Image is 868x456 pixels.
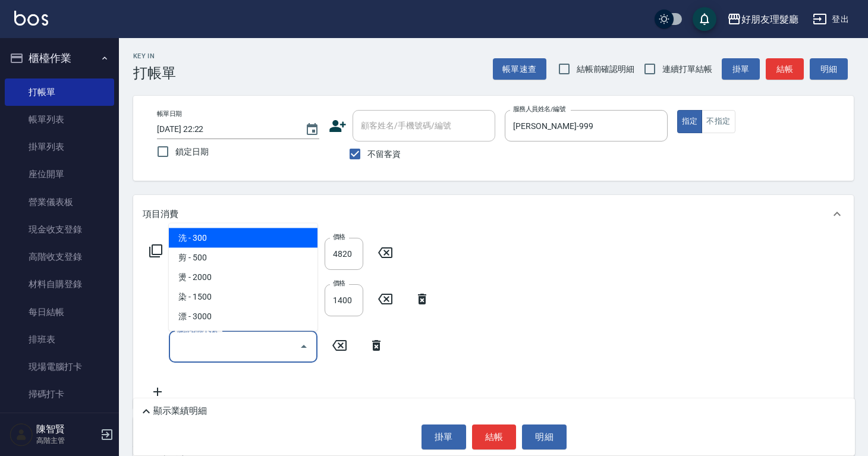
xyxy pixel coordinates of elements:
a: 材料自購登錄 [5,271,114,298]
span: 鎖定日期 [175,146,209,158]
span: 剪 - 500 [169,248,317,268]
button: 結帳 [766,58,804,80]
span: 染 - 1500 [169,287,317,307]
span: 漂 - 3000 [169,307,317,326]
button: Choose date, selected date is 2025-08-23 [298,115,326,144]
button: 櫃檯作業 [5,43,114,74]
button: Close [294,337,313,356]
a: 排班表 [5,326,114,353]
img: Logo [14,11,48,26]
button: 指定 [677,110,703,133]
button: 登出 [808,8,854,30]
button: 不指定 [702,110,735,133]
span: 燙 - 2000 [169,268,317,287]
span: 洗 - 300 [169,228,317,248]
button: 明細 [810,58,848,80]
a: 現場電腦打卡 [5,353,114,380]
input: YYYY/MM/DD hh:mm [157,119,293,139]
label: 價格 [333,279,345,288]
a: 帳單列表 [5,106,114,133]
h2: Key In [133,52,176,60]
h5: 陳智賢 [36,423,97,435]
button: 掛單 [422,424,466,449]
a: 掃碼打卡 [5,380,114,408]
button: 帳單速查 [493,58,546,80]
label: 帳單日期 [157,109,182,118]
span: 不留客資 [367,148,401,161]
div: 項目消費 [133,195,854,233]
button: 結帳 [472,424,517,449]
label: 服務人員姓名/編號 [513,105,565,114]
label: 價格 [333,232,345,241]
a: 營業儀表板 [5,188,114,216]
p: 項目消費 [143,208,178,221]
button: save [693,7,716,31]
button: 好朋友理髮廳 [722,7,803,32]
button: 明細 [522,424,567,449]
div: 好朋友理髮廳 [741,12,798,27]
a: 每日結帳 [5,298,114,326]
button: 掛單 [722,58,760,80]
a: 掛單列表 [5,133,114,161]
img: Person [10,423,33,446]
a: 現金收支登錄 [5,216,114,243]
a: 座位開單 [5,161,114,188]
p: 高階主管 [36,435,97,446]
span: 結帳前確認明細 [577,63,635,76]
p: 顯示業績明細 [153,405,207,417]
a: 高階收支登錄 [5,243,114,271]
h3: 打帳單 [133,65,176,81]
a: 打帳單 [5,78,114,106]
span: 連續打單結帳 [662,63,712,76]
